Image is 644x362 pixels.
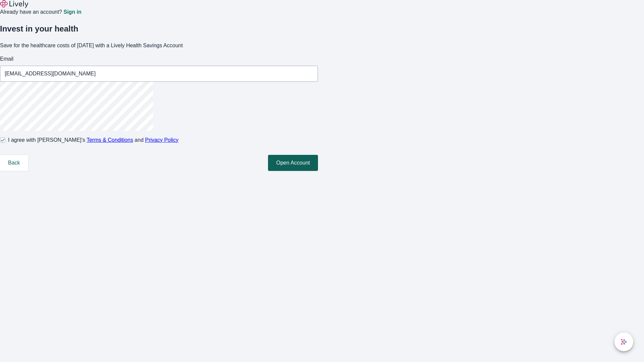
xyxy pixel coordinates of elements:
a: Sign in [63,9,81,15]
span: I agree with [PERSON_NAME]’s and [8,136,178,144]
svg: Lively AI Assistant [621,339,627,345]
a: Terms & Conditions [87,137,133,143]
button: chat [614,333,633,351]
a: Privacy Policy [145,137,179,143]
button: Open Account [268,155,318,171]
